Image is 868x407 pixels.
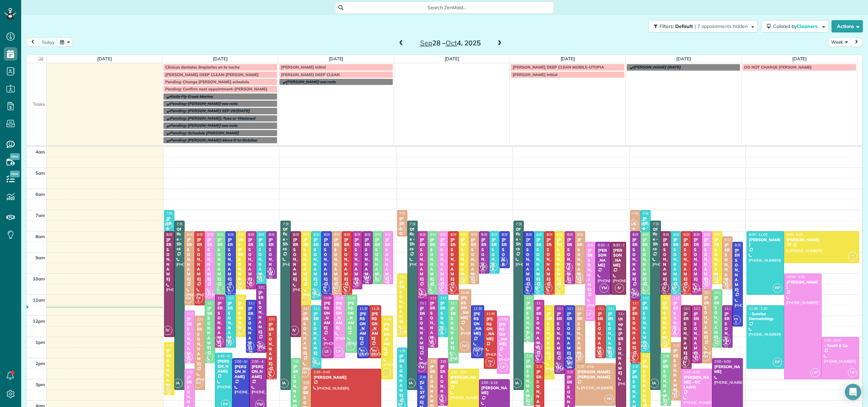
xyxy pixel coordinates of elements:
span: 11:45 - 2:30 [486,311,505,316]
div: [PERSON_NAME] [303,237,309,281]
span: 11:00 - 1:00 [440,296,459,300]
span: IC [430,285,433,289]
span: KR [525,285,530,289]
div: [PERSON_NAME] [613,248,624,268]
span: RP [639,220,649,229]
small: 3 [544,287,552,294]
button: next [850,38,863,47]
div: [PERSON_NAME] [359,311,367,341]
div: [PERSON_NAME] [419,306,425,350]
span: 8:00 - 11:00 [536,232,555,237]
div: [PERSON_NAME] [577,237,583,281]
span: IV [615,284,624,293]
span: 8:00 - 10:45 [248,232,267,237]
small: 3 [448,287,456,294]
a: [DATE] [561,56,575,61]
span: 11:30 - 2:30 [683,306,702,311]
span: 11:00 - 1:30 [663,296,681,300]
span: 8:00 - 11:30 [303,232,322,237]
div: [PERSON_NAME] [556,237,563,281]
span: 7:30 - 3:30 [283,222,299,226]
div: [PERSON_NAME] - The Verandas [642,216,649,295]
span: 11:30 - 2:00 [474,306,492,311]
span: 11:15 - 1:45 [248,301,267,305]
span: 11:00 - 1:30 [228,296,246,300]
span: KR [501,259,505,262]
span: 11:30 - 2:30 [749,306,767,311]
span: OP [382,273,391,282]
a: Filters: Default | 7 appointments hidden [645,20,758,32]
span: 11:00 - 2:00 [336,296,354,300]
div: [PERSON_NAME] [642,301,649,345]
div: [PERSON_NAME] [323,237,330,281]
div: [PERSON_NAME] [704,237,710,281]
span: YM [599,284,609,293]
span: 8:00 - 11:30 [187,232,205,237]
div: - Aj 4 Project Llc [632,216,638,256]
span: RP [670,284,679,293]
span: 11:00 - 1:30 [430,296,448,300]
span: 11:45 - 2:15 [187,311,205,316]
span: DO NOT CHARGE [PERSON_NAME] [744,64,812,70]
span: 7:30 - 3:30 [516,222,532,226]
div: [PERSON_NAME] [258,237,264,281]
span: OP [701,278,710,287]
span: OP [584,310,593,319]
span: 11:00 - 2:00 [324,296,342,300]
span: KM [556,285,560,289]
span: 7:30 - 3:30 [177,222,193,226]
span: 8:00 - 10:30 [365,232,383,237]
span: 8:00 - 11:00 [557,232,575,237]
span: 11:15 - 2:45 [420,301,438,305]
span: 11:00 - 1:00 [673,296,692,300]
span: 7:30 - 3:30 [653,222,669,226]
small: 2 [640,287,648,294]
span: 8:00 - 10:30 [577,232,596,237]
small: 3 [194,298,203,304]
small: 2 [321,287,329,294]
span: 7:00 - 8:00 [643,211,659,216]
span: 8:00 - 11:00 [228,232,246,237]
span: 8:00 - 11:00 [450,232,469,237]
a: [DATE] [97,56,112,61]
span: RP [310,289,319,298]
div: [PERSON_NAME] [502,237,508,281]
span: 8:00 - 11:15 [633,232,651,237]
small: 2 [523,287,532,294]
span: 8:30 - 11:00 [598,243,616,247]
span: Colored by [773,23,820,29]
span: 8:00 - 11:00 [334,232,352,237]
span: LE [417,289,426,298]
span: 10:00 - 3:00 [786,275,805,279]
div: [PERSON_NAME] [440,301,446,345]
span: 11:30 - 2:15 [694,306,712,311]
span: Pending: [PERSON_NAME], Tues or Wedsned [170,116,255,121]
span: [PERSON_NAME] [DATE] [633,64,681,70]
span: 7:00 - 8:00 [633,211,649,216]
div: [PERSON_NAME] [536,237,542,281]
span: KM [460,275,464,278]
span: YM [478,262,487,272]
span: 8:00 - 11:00 [217,232,236,237]
div: [PERSON_NAME] [385,237,391,281]
span: Katie Fly Creek Marina [170,94,213,99]
span: YM [629,289,638,298]
span: 8:00 - 10:30 [259,232,277,237]
span: 8:30 - 12:30 [735,243,753,247]
span: RR [468,273,477,282]
span: 11:30 - 2:30 [314,306,332,311]
div: [PERSON_NAME] [526,237,532,281]
span: 11:00 - 1:30 [217,296,236,300]
span: 11:30 - 1:30 [725,306,743,311]
small: 3 [300,298,309,304]
span: 8:30 - 11:00 [613,243,632,247]
span: 8:00 - 1:00 [293,232,309,237]
span: 8:15 - 10:45 [725,237,743,242]
div: [PERSON_NAME] [PERSON_NAME] Buildin [399,216,405,319]
span: YM [361,273,371,282]
div: Office - Shcs [652,227,659,251]
span: 11:15 - 2:15 [207,301,226,305]
small: 2 [225,287,233,294]
span: Pending: Confirm next appointment-[PERSON_NAME] [165,86,267,91]
span: LE [245,278,254,287]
